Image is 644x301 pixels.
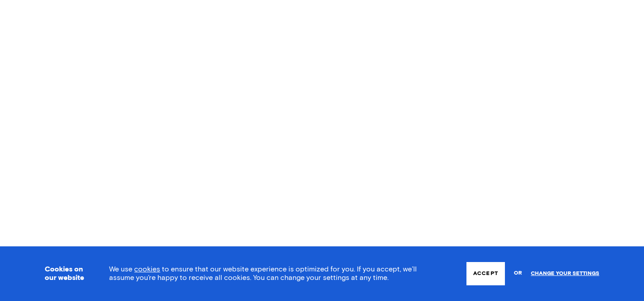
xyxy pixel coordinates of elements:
[45,265,87,282] h3: Cookies on our website
[466,262,505,285] button: Accept
[531,271,599,277] a: Change your settings
[514,266,522,281] span: or
[109,266,417,281] span: We use to ensure that our website experience is optimized for you. If you accept, we’ll assume yo...
[134,266,160,273] a: cookies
